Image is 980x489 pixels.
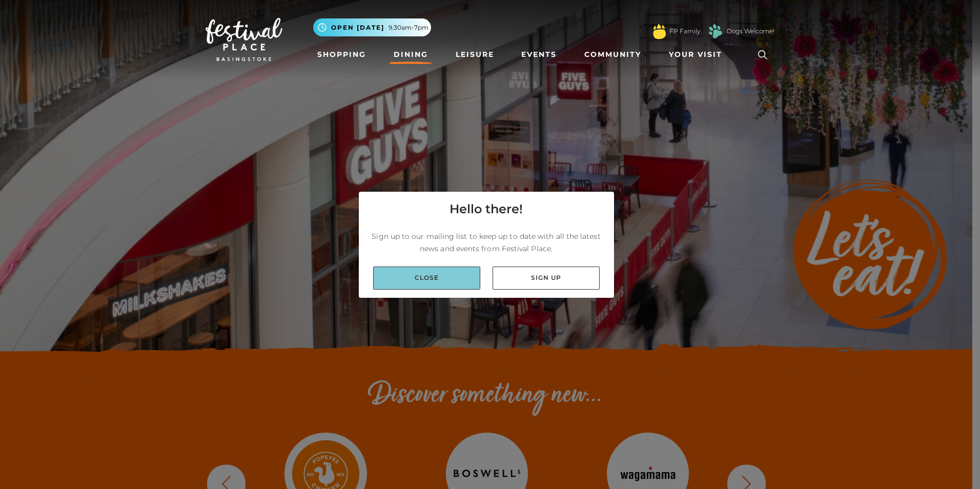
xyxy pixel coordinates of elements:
button: Open [DATE] 9.30am-7pm [313,18,431,36]
p: Sign up to our mailing list to keep up to date with all the latest news and events from Festival ... [367,230,606,255]
a: Events [517,45,561,64]
a: Dogs Welcome! [727,27,774,36]
a: Shopping [313,45,370,64]
a: FP Family [669,27,700,36]
img: Festival Place Logo [206,18,282,61]
span: Your Visit [669,49,722,60]
span: 9.30am-7pm [389,23,428,32]
span: Open [DATE] [331,23,384,32]
a: Your Visit [665,45,731,64]
a: Community [580,45,645,64]
h4: Hello there! [450,200,523,218]
a: Sign up [493,267,600,290]
a: Leisure [452,45,498,64]
a: Dining [390,45,432,64]
a: Close [373,267,480,290]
